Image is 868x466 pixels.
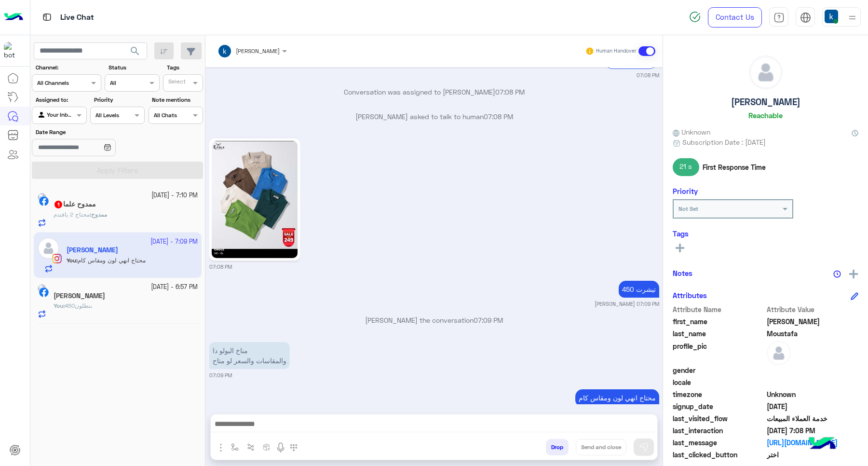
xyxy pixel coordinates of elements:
[767,316,859,327] span: Mahmoud
[637,71,659,79] small: 07:08 PM
[94,96,144,104] label: Priority
[595,300,659,308] small: [PERSON_NAME] 07:09 PM
[209,263,232,271] small: 07:08 PM
[673,316,765,327] span: first_name
[748,111,783,120] h6: Reachable
[825,10,838,23] img: userImage
[54,211,90,218] span: محتاج 2 يافندم
[209,315,659,325] p: [PERSON_NAME] the conversation
[129,45,141,57] span: search
[275,442,286,453] img: send voice note
[209,87,659,97] p: Conversation was assigned to [PERSON_NAME]
[673,438,765,448] span: last_message
[495,88,525,96] span: 07:08 PM
[60,11,94,24] p: Live Chat
[167,63,202,72] label: Tags
[673,291,707,300] h6: Attributes
[4,42,21,59] img: 713415422032625
[673,341,765,363] span: profile_pic
[263,443,271,451] img: create order
[767,413,859,424] span: خدمة العملاء المبيعات
[152,96,202,104] label: Note mentions
[673,269,692,277] h6: Notes
[767,438,859,448] a: [URL][DOMAIN_NAME]
[673,401,765,411] span: signup_date
[673,187,698,195] h6: Priority
[673,229,858,238] h6: Tags
[673,450,765,460] span: last_clicked_button
[673,365,765,375] span: gender
[474,316,503,324] span: 07:09 PM
[703,162,766,172] span: First Response Time
[731,96,800,108] h5: [PERSON_NAME]
[749,56,782,89] img: defaultAdmin.png
[673,304,765,315] span: Attribute Name
[846,12,858,24] img: profile
[243,439,259,455] button: Trigger scenario
[678,205,698,212] b: Not Set
[236,47,280,55] span: [PERSON_NAME]
[682,137,766,147] span: Subscription Date : [DATE]
[54,200,96,208] h5: ممدوح علما
[247,443,255,451] img: Trigger scenario
[767,401,859,411] span: 2025-10-02T18:33:57.984Z
[54,292,105,300] h5: Abdelrahman Ahmed
[36,128,144,137] label: Date Range
[4,7,23,27] img: Logo
[673,158,699,176] span: 21 s
[708,7,762,27] a: Contact Us
[151,191,198,200] small: [DATE] - 7:10 PM
[209,111,659,122] p: [PERSON_NAME] asked to talk to human
[484,112,513,121] span: 07:08 PM
[639,442,649,452] img: send message
[800,12,811,23] img: tab
[596,47,637,55] small: Human Handover
[769,7,788,27] a: tab
[108,63,158,72] label: Status
[767,389,859,399] span: Unknown
[65,302,92,309] span: 450بنطلون
[767,425,859,436] span: 2025-10-07T16:08:52.973Z
[767,329,859,339] span: Moustafa
[689,11,701,23] img: spinner
[767,450,859,460] span: اختر
[209,342,290,369] p: 7/10/2025, 7:09 PM
[32,162,203,179] button: Apply Filters
[833,270,841,278] img: notes
[619,281,659,298] p: 7/10/2025, 7:09 PM
[41,11,53,23] img: tab
[767,341,791,365] img: defaultAdmin.png
[38,193,46,202] img: picture
[673,127,710,137] span: Unknown
[38,284,46,293] img: picture
[673,329,765,339] span: last_name
[227,439,243,455] button: select flow
[773,12,785,23] img: tab
[90,211,107,218] b: :
[576,439,626,455] button: Send and close
[290,444,298,452] img: make a call
[259,439,275,455] button: create order
[39,288,49,297] img: Facebook
[849,270,858,278] img: add
[151,283,198,292] small: [DATE] - 6:57 PM
[91,211,107,218] span: ممدوح
[54,201,62,208] span: 1
[215,442,227,453] img: send attachment
[54,302,65,309] b: :
[805,427,839,461] img: hulul-logo.png
[673,413,765,424] span: last_visited_flow
[36,96,85,104] label: Assigned to:
[36,63,100,72] label: Channel:
[54,302,63,309] span: You
[673,389,765,399] span: timezone
[767,304,859,315] span: Attribute Value
[209,371,232,379] small: 07:09 PM
[767,365,859,375] span: null
[167,77,186,88] div: Select
[673,377,765,387] span: locale
[673,425,765,436] span: last_interaction
[123,42,147,63] button: search
[575,389,659,406] p: 7/10/2025, 7:09 PM
[767,377,859,387] span: null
